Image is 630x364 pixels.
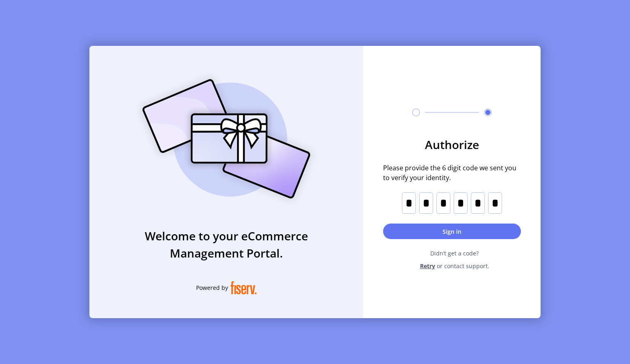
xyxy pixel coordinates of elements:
[437,262,489,270] span: or contact support.
[383,136,521,153] h3: Authorize
[420,262,435,270] span: Retry
[383,163,521,183] span: Please provide the 6 digit code we sent you to verify your identity.
[388,249,521,258] span: Didn’t get a code?
[383,224,521,239] button: Sign in
[196,283,228,292] span: Powered by
[89,227,363,262] h3: Welcome to your eCommerce Management Portal.
[130,70,323,208] img: card_Illustration.svg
